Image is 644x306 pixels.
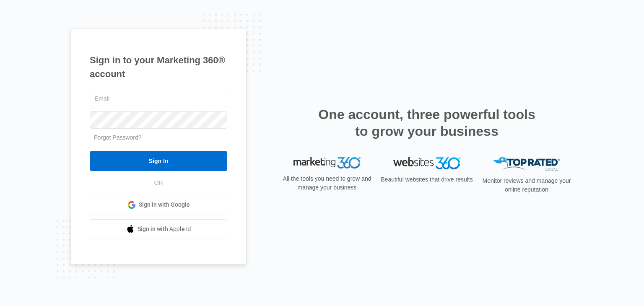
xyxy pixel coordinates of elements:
input: Sign In [90,151,227,171]
a: Forgot Password? [94,134,142,141]
p: Beautiful websites that drive results [380,175,474,184]
img: Websites 360 [393,157,460,169]
span: Sign in with Google [139,200,190,209]
h2: One account, three powerful tools to grow your business [316,106,538,140]
p: Monitor reviews and manage your online reputation [480,176,574,194]
span: OR [148,179,169,187]
p: All the tools you need to grow and manage your business [280,174,374,192]
h1: Sign in to your Marketing 360® account [90,53,227,81]
a: Sign in with Apple Id [90,219,227,239]
a: Sign in with Google [90,195,227,215]
span: Sign in with Apple Id [138,225,191,233]
img: Marketing 360 [293,157,361,169]
img: Top Rated Local [493,157,560,171]
input: Email [90,90,227,107]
